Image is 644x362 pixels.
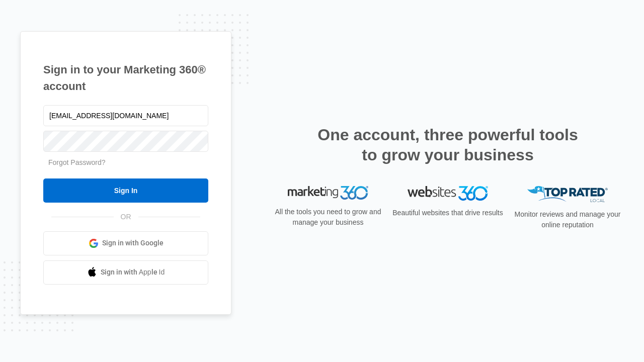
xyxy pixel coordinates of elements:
[527,186,608,203] img: Top Rated Local
[43,61,208,95] h1: Sign in to your Marketing 360® account
[43,178,208,203] input: Sign In
[288,186,368,200] img: Marketing 360
[102,238,164,248] span: Sign in with Google
[101,267,165,278] span: Sign in with Apple Id
[43,105,208,126] input: Email
[408,186,488,201] img: Websites 360
[114,212,138,222] span: OR
[314,125,581,165] h2: One account, three powerful tools to grow your business
[391,208,504,218] p: Beautiful websites that drive results
[511,209,624,230] p: Monitor reviews and manage your online reputation
[48,158,106,166] a: Forgot Password?
[272,207,384,228] p: All the tools you need to grow and manage your business
[43,260,208,285] a: Sign in with Apple Id
[43,231,208,255] a: Sign in with Google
